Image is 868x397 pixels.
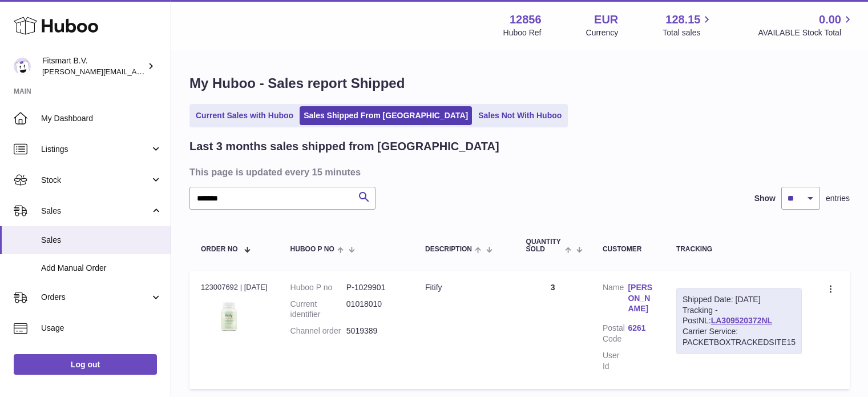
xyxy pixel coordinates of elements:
h3: This page is updated every 15 minutes [189,166,847,178]
span: Quantity Sold [526,238,562,253]
dt: Postal Code [603,323,628,344]
span: entries [826,193,850,204]
dt: Channel order [290,326,346,336]
div: Currency [586,27,619,38]
dt: Current identifier [290,299,346,320]
span: Add Manual Order [41,263,162,274]
dd: 5019389 [346,326,402,336]
strong: 12856 [510,12,542,27]
a: 128.15 Total sales [663,12,713,38]
span: 128.15 [665,12,700,27]
strong: EUR [594,12,618,27]
div: Tracking [676,246,802,253]
span: My Dashboard [41,113,162,124]
img: 128561739542540.png [201,296,258,336]
a: [PERSON_NAME] [628,282,653,315]
dd: 01018010 [346,299,402,320]
span: AVAILABLE Stock Total [758,27,854,38]
span: 0.00 [819,12,841,27]
img: jonathan@leaderoo.com [14,58,31,75]
a: Current Sales with Huboo [192,106,297,125]
h1: My Huboo - Sales report Shipped [189,74,850,93]
div: Huboo Ref [503,27,542,38]
a: Log out [14,354,157,375]
span: Description [425,246,472,253]
h2: Last 3 months sales shipped from [GEOGRAPHIC_DATA] [189,139,499,154]
div: Shipped Date: [DATE] [683,294,796,305]
a: 6261 [628,323,653,334]
span: Orders [41,292,150,303]
div: Carrier Service: PACKETBOXTRACKEDSITE15 [683,326,796,348]
span: Usage [41,323,162,334]
span: Stock [41,175,150,186]
span: Huboo P no [290,246,334,253]
div: 123007692 | [DATE] [201,282,268,292]
div: Tracking - PostNL: [676,288,802,354]
span: [PERSON_NAME][EMAIL_ADDRESS][DOMAIN_NAME] [42,67,229,76]
span: Sales [41,206,150,216]
td: 3 [515,271,591,389]
dd: P-1029901 [346,282,402,293]
dt: User Id [603,350,628,372]
div: Fitify [425,282,503,293]
div: Customer [603,246,653,253]
a: Sales Shipped From [GEOGRAPHIC_DATA] [300,106,472,125]
a: Sales Not With Huboo [474,106,566,125]
div: Fitsmart B.V. [42,55,145,77]
label: Show [754,193,776,204]
span: Total sales [663,27,713,38]
span: Order No [201,246,238,253]
a: LA309520372NL [711,316,772,325]
span: Sales [41,235,162,246]
dt: Huboo P no [290,282,346,293]
dt: Name [603,282,628,318]
span: Listings [41,144,150,155]
a: 0.00 AVAILABLE Stock Total [758,12,854,38]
